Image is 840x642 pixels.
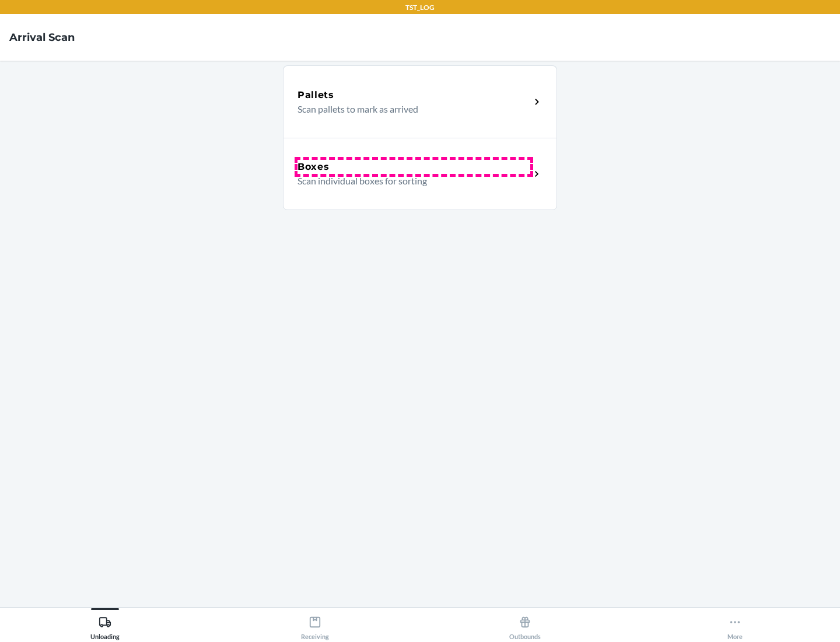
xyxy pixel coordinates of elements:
[90,611,120,640] div: Unloading
[297,88,334,102] h5: Pallets
[297,174,521,188] p: Scan individual boxes for sorting
[297,160,330,174] h5: Boxes
[210,608,420,640] button: Receiving
[727,611,743,640] div: More
[9,30,75,45] h4: Arrival Scan
[301,611,329,640] div: Receiving
[420,608,630,640] button: Outbounds
[630,608,840,640] button: More
[283,138,557,210] a: BoxesScan individual boxes for sorting
[297,102,521,116] p: Scan pallets to mark as arrived
[509,611,541,640] div: Outbounds
[283,65,557,138] a: PalletsScan pallets to mark as arrived
[405,2,435,13] p: TST_LOG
